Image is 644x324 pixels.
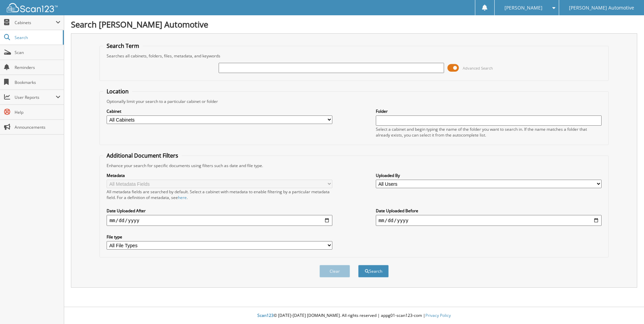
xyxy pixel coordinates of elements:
div: © [DATE]-[DATE] [DOMAIN_NAME]. All rights reserved | appg01-scan123-com | [64,307,644,324]
img: scan123-logo-white.svg [7,3,58,12]
legend: Search Term [103,42,143,50]
span: Cabinets [15,20,56,25]
span: Announcements [15,124,60,130]
span: [PERSON_NAME] [504,6,542,10]
label: Metadata [107,173,332,178]
legend: Additional Document Filters [103,152,182,159]
span: Advanced Search [463,66,493,71]
div: Optionally limit your search to a particular cabinet or folder [103,98,605,104]
input: end [376,215,602,226]
legend: Location [103,88,132,95]
div: Enhance your search for specific documents using filters such as date and file type. [103,163,605,168]
a: here [178,195,187,200]
span: Bookmarks [15,79,60,85]
iframe: Chat Widget [610,291,644,324]
label: Date Uploaded Before [376,208,602,214]
span: Scan123 [257,312,274,318]
span: Help [15,109,60,115]
a: Privacy Policy [425,312,451,318]
button: Search [358,265,389,277]
span: Reminders [15,65,60,70]
span: Scan [15,50,60,55]
h1: Search [PERSON_NAME] Automotive [71,19,637,30]
div: Searches all cabinets, folders, files, metadata, and keywords [103,53,605,59]
label: Date Uploaded After [107,208,332,214]
label: File type [107,234,332,240]
button: Clear [319,265,350,277]
label: Uploaded By [376,173,602,178]
span: Search [15,35,59,40]
div: Select a cabinet and begin typing the name of the folder you want to search in. If the name match... [376,126,602,138]
label: Cabinet [107,108,332,114]
span: [PERSON_NAME] Automotive [569,6,634,10]
div: All metadata fields are searched by default. Select a cabinet with metadata to enable filtering b... [107,189,332,200]
label: Folder [376,108,602,114]
span: User Reports [15,94,56,100]
input: start [107,215,332,226]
